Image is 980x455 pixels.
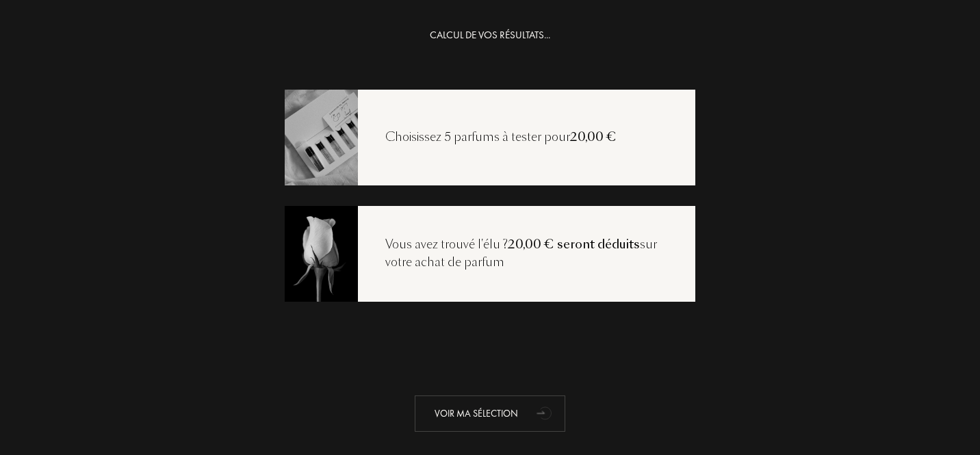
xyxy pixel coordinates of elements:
img: recoload3.png [284,204,358,302]
div: Choisissez 5 parfums à tester pour [358,129,644,146]
img: recoload1.png [284,88,358,186]
span: 20,00 € seront déduits [508,236,640,252]
span: 20,00 € [570,129,617,145]
div: Vous avez trouvé l'élu ? sur votre achat de parfum [358,236,695,271]
div: animation [532,399,559,426]
div: Voir ma sélection [415,395,565,432]
div: CALCUL DE VOS RÉSULTATS... [430,27,550,43]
